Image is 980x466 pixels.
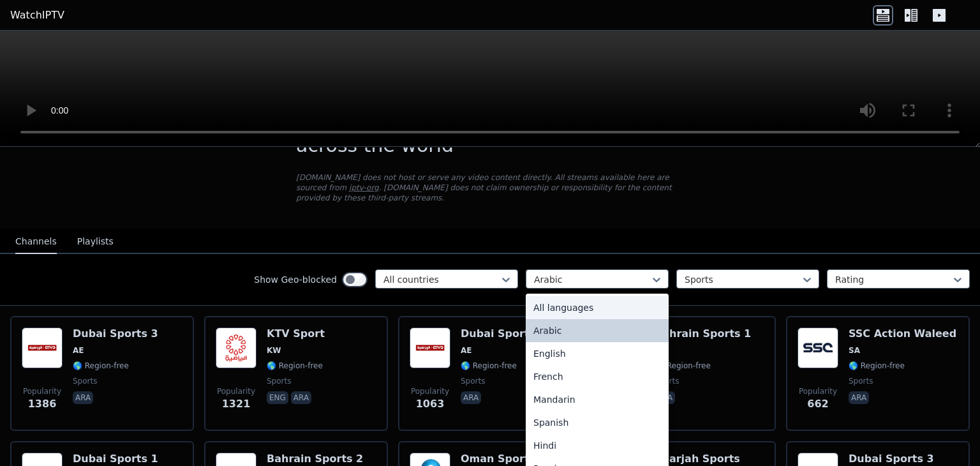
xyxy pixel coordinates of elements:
[461,345,471,356] span: AE
[461,391,481,404] p: ara
[291,391,311,404] p: ara
[10,8,64,23] a: WatchIPTV
[267,376,291,386] span: sports
[849,391,869,404] p: ara
[349,183,379,192] a: iptv-org
[526,388,669,411] div: Mandarin
[28,396,57,412] span: 1386
[73,345,84,356] span: AE
[798,327,838,368] img: SSC Action Waleed
[461,376,485,386] span: sports
[73,361,129,371] span: 🌎 Region-free
[267,391,288,404] p: eng
[267,453,363,465] h6: Bahrain Sports 2
[526,319,669,342] div: Arabic
[526,296,669,319] div: All languages
[526,365,669,388] div: French
[22,327,63,368] img: Dubai Sports 3
[73,327,158,340] h6: Dubai Sports 3
[655,327,751,340] h6: Bahrain Sports 1
[849,327,956,340] h6: SSC Action Waleed
[411,386,449,396] span: Popularity
[461,327,546,340] h6: Dubai Sports 2
[416,396,445,412] span: 1063
[799,386,837,396] span: Popularity
[849,376,873,386] span: sports
[849,361,905,371] span: 🌎 Region-free
[217,386,255,396] span: Popularity
[655,453,740,465] h6: Sharjah Sports
[410,327,450,368] img: Dubai Sports 2
[15,230,57,254] button: Channels
[77,230,114,254] button: Playlists
[526,434,669,457] div: Hindi
[461,361,517,371] span: 🌎 Region-free
[461,453,554,465] h6: Oman Sports TV
[73,376,97,386] span: sports
[267,327,325,340] h6: KTV Sport
[267,361,323,371] span: 🌎 Region-free
[222,396,251,412] span: 1321
[849,453,934,465] h6: Dubai Sports 3
[655,361,711,371] span: 🌎 Region-free
[296,172,684,203] p: [DOMAIN_NAME] does not host or serve any video content directly. All streams available here are s...
[526,342,669,365] div: English
[254,273,337,286] label: Show Geo-blocked
[849,345,860,356] span: SA
[216,327,256,368] img: KTV Sport
[73,391,93,404] p: ara
[526,411,669,434] div: Spanish
[73,453,158,465] h6: Dubai Sports 1
[23,386,61,396] span: Popularity
[267,345,281,356] span: KW
[807,396,828,412] span: 662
